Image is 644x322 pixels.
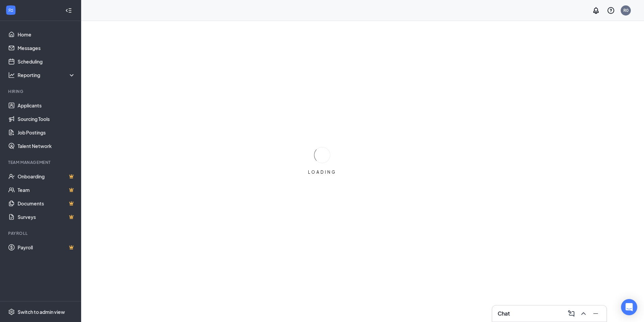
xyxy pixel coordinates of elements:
svg: ChevronUp [579,309,588,318]
svg: ComposeMessage [567,309,575,318]
div: Team Management [8,159,74,165]
a: Talent Network [18,139,75,153]
a: OnboardingCrown [18,170,75,183]
svg: Analysis [8,72,15,78]
a: Sourcing Tools [18,112,75,126]
button: ComposeMessage [566,308,577,319]
a: PayrollCrown [18,241,75,254]
a: Scheduling [18,55,75,68]
a: TeamCrown [18,183,75,197]
svg: QuestionInfo [607,6,615,15]
svg: Minimize [592,309,600,318]
h3: Chat [498,310,510,317]
a: Job Postings [18,126,75,139]
button: ChevronUp [578,308,589,319]
a: Messages [18,41,75,55]
div: LOADING [305,169,339,175]
svg: Collapse [65,7,72,14]
div: Payroll [8,230,74,236]
button: Minimize [590,308,601,319]
a: SurveysCrown [18,210,75,224]
a: Home [18,28,75,41]
div: Hiring [8,89,74,94]
div: Reporting [18,72,76,78]
svg: Settings [8,308,15,315]
div: Switch to admin view [18,308,65,315]
a: Applicants [18,99,75,112]
svg: WorkstreamLogo [7,7,14,14]
div: R0 [623,7,628,13]
div: Open Intercom Messenger [621,299,637,315]
a: DocumentsCrown [18,197,75,210]
svg: Notifications [592,6,600,15]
